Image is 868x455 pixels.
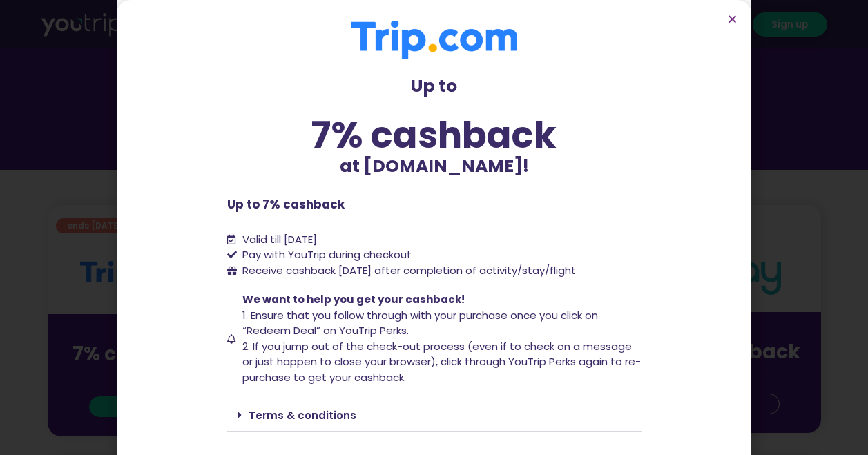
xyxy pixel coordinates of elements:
div: Terms & conditions [227,399,642,432]
p: at [DOMAIN_NAME]! [227,153,642,180]
b: Up to 7% cashback [227,196,345,213]
span: 1. Ensure that you follow through with your purchase once you click on “Redeem Deal” on YouTrip P... [242,308,598,338]
a: Close [727,14,737,24]
span: Valid till [DATE] [242,232,317,246]
span: 2. If you jump out of the check-out process (even if to check on a message or just happen to clos... [242,339,641,385]
a: Terms & conditions [249,408,356,423]
span: We want to help you get your cashback! [242,292,465,307]
p: Up to [227,73,642,99]
span: Pay with YouTrip during checkout [239,247,412,263]
span: Receive cashback [DATE] after completion of activity/stay/flight [242,263,576,278]
div: 7% cashback [227,117,642,153]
